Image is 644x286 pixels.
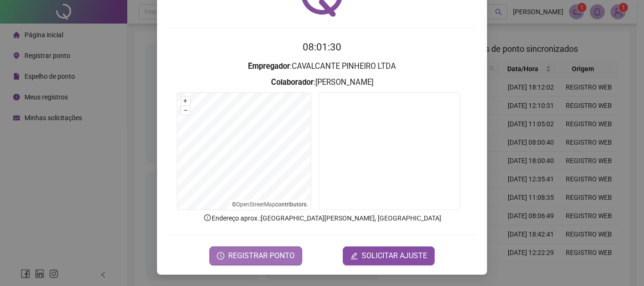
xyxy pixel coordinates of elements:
button: REGISTRAR PONTO [209,246,302,265]
span: info-circle [203,213,212,222]
h3: : [PERSON_NAME] [168,76,476,89]
time: 08:01:30 [303,41,341,53]
button: + [181,97,190,106]
strong: Colaborador [271,78,314,87]
li: © contributors. [232,201,308,208]
span: SOLICITAR AJUSTE [362,250,427,261]
span: clock-circle [217,252,224,260]
button: – [181,106,190,115]
button: editSOLICITAR AJUSTE [343,246,435,265]
p: Endereço aprox. : [GEOGRAPHIC_DATA][PERSON_NAME], [GEOGRAPHIC_DATA] [168,213,476,223]
h3: : CAVALCANTE PINHEIRO LTDA [168,60,476,73]
span: edit [350,252,358,260]
span: REGISTRAR PONTO [228,250,295,261]
strong: Empregador [248,62,290,71]
a: OpenStreetMap [236,201,275,208]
